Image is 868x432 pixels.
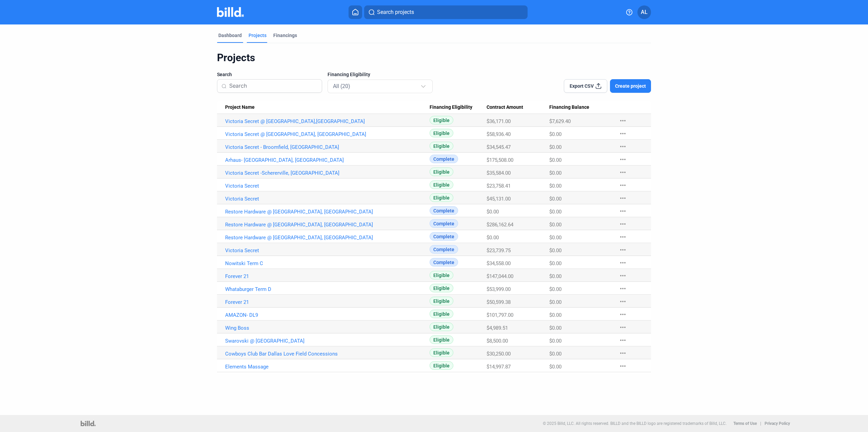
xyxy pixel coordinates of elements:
span: $175,508.00 [487,157,513,163]
span: $0.00 [487,209,499,215]
span: Search projects [377,8,414,16]
span: Eligible [430,284,453,292]
span: $4,989.51 [487,325,508,331]
p: © 2025 Billd, LLC. All rights reserved. BILLD and the BILLD logo are registered trademarks of Bil... [543,421,727,426]
mat-icon: more_horiz [619,284,627,293]
span: $0.00 [549,196,561,202]
span: Financing Eligibility [430,104,472,110]
span: AL [641,8,648,16]
mat-icon: more_horiz [619,168,627,176]
span: Financing Eligibility [328,71,370,78]
div: Projects [217,51,651,64]
span: $0.00 [549,351,561,357]
span: $53,999.00 [487,286,511,292]
mat-icon: more_horiz [619,233,627,241]
span: $0.00 [549,247,561,254]
a: Restore Hardware @ [GEOGRAPHIC_DATA], [GEOGRAPHIC_DATA] [225,235,430,241]
a: Victoria Secret [225,247,430,254]
span: Eligible [430,142,453,150]
a: Forever 21 [225,299,430,305]
div: Projects [249,32,267,39]
span: Eligible [430,129,453,137]
a: Elements Massage [225,364,430,370]
span: $286,162.64 [487,222,513,228]
span: $0.00 [487,235,499,241]
span: $34,558.00 [487,260,511,266]
mat-icon: more_horiz [619,323,627,331]
mat-icon: more_horiz [619,220,627,228]
span: $0.00 [549,299,561,305]
span: Complete [430,219,458,228]
span: Contract Amount [487,104,523,110]
p: | [760,421,761,426]
div: Contract Amount [487,104,549,110]
button: Search projects [364,5,528,19]
span: $0.00 [549,131,561,137]
span: $101,797.00 [487,312,513,318]
a: AMAZON- DL9 [225,312,430,318]
span: $0.00 [549,312,561,318]
span: $0.00 [549,364,561,370]
div: Project Name [225,104,430,110]
mat-icon: more_horiz [619,336,627,344]
span: Eligible [430,361,453,370]
span: Search [217,71,232,78]
span: Eligible [430,323,453,331]
span: $0.00 [549,325,561,331]
mat-icon: more_horiz [619,362,627,370]
span: Eligible [430,310,453,318]
span: Eligible [430,335,453,344]
a: Victoria Secret - Broomfield, [GEOGRAPHIC_DATA] [225,144,430,150]
span: $0.00 [549,183,561,189]
a: Forever 21 [225,273,430,279]
span: $0.00 [549,209,561,215]
span: $8,500.00 [487,338,508,344]
mat-icon: more_horiz [619,142,627,151]
span: $23,758.41 [487,183,511,189]
span: Financing Balance [549,104,589,110]
a: Nowitski Term C [225,260,430,266]
mat-icon: more_horiz [619,246,627,254]
a: Restore Hardware @ [GEOGRAPHIC_DATA], [GEOGRAPHIC_DATA] [225,209,430,215]
span: Create project [615,83,646,89]
span: $0.00 [549,170,561,176]
a: Cowboys Club Bar Dallas Love Field Concessions [225,351,430,357]
span: $58,936.40 [487,131,511,137]
mat-icon: more_horiz [619,207,627,215]
span: Eligible [430,348,453,357]
button: Export CSV [564,79,607,93]
span: $30,250.00 [487,351,511,357]
mat-icon: more_horiz [619,297,627,306]
div: Financing Eligibility [430,104,487,110]
a: Swarovski @ [GEOGRAPHIC_DATA] [225,338,430,344]
div: Financings [273,32,297,39]
span: $0.00 [549,260,561,266]
a: Restore Hardware @ [GEOGRAPHIC_DATA], [GEOGRAPHIC_DATA] [225,222,430,228]
b: Terms of Use [733,421,757,426]
a: Arhaus- [GEOGRAPHIC_DATA], [GEOGRAPHIC_DATA] [225,157,430,163]
span: $34,545.47 [487,144,511,150]
span: $23,739.75 [487,247,511,254]
span: Project Name [225,104,255,110]
span: Eligible [430,116,453,124]
span: $36,171.00 [487,118,511,124]
img: logo [81,421,95,426]
a: Victoria Secret -Schererville, [GEOGRAPHIC_DATA] [225,170,430,176]
span: Complete [430,155,458,163]
span: $0.00 [549,286,561,292]
span: $0.00 [549,157,561,163]
a: Victoria Secret [225,196,430,202]
span: $14,997.87 [487,364,511,370]
a: Victoria Secret [225,183,430,189]
span: Complete [430,206,458,215]
span: Eligible [430,271,453,279]
mat-icon: more_horiz [619,259,627,267]
div: Financing Balance [549,104,612,110]
mat-icon: more_horiz [619,181,627,189]
span: Eligible [430,168,453,176]
button: Create project [610,79,651,93]
span: $0.00 [549,273,561,279]
mat-icon: more_horiz [619,155,627,163]
b: Privacy Policy [765,421,790,426]
div: Dashboard [218,32,242,39]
